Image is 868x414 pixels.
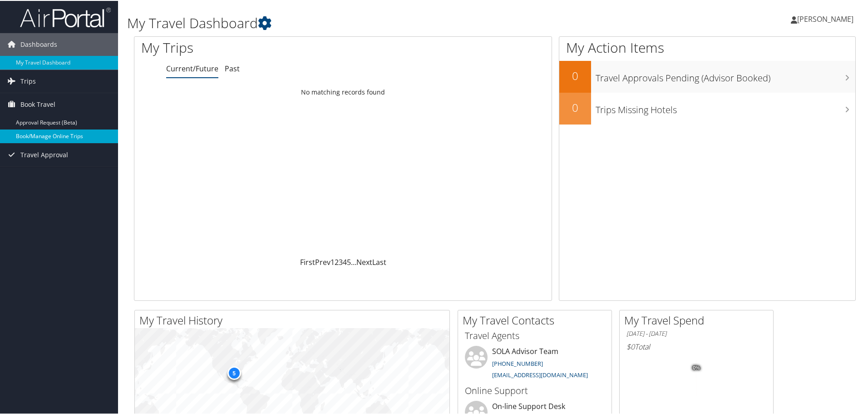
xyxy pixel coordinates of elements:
[559,92,855,124] a: 0Trips Missing Hotels
[330,256,335,266] a: 1
[460,345,609,382] li: SOLA Advisor Team
[559,60,855,92] a: 0Travel Approvals Pending (Advisor Booked)
[356,256,372,266] a: Next
[139,312,449,327] h2: My Travel History
[20,143,68,165] span: Travel Approval
[596,66,855,84] h3: Travel Approvals Pending (Advisor Booked)
[141,37,371,56] h1: My Trips
[343,256,347,266] a: 4
[227,365,241,379] div: 5
[20,6,111,27] img: airportal-logo.png
[20,69,36,92] span: Trips
[166,63,218,73] a: Current/Future
[225,63,240,73] a: Past
[465,329,605,341] h3: Travel Agents
[596,98,855,115] h3: Trips Missing Hotels
[693,364,700,370] tspan: 0%
[791,5,863,32] a: [PERSON_NAME]
[559,67,591,83] h2: 0
[626,329,766,337] h6: [DATE] - [DATE]
[127,13,617,32] h1: My Travel Dashboard
[315,256,330,266] a: Prev
[335,256,339,266] a: 2
[372,256,386,266] a: Last
[20,32,57,55] span: Dashboards
[626,341,766,351] h6: Total
[339,256,343,266] a: 3
[347,256,351,266] a: 5
[300,256,315,266] a: First
[492,359,543,367] a: [PHONE_NUMBER]
[134,83,552,100] td: No matching records found
[559,37,855,56] h1: My Action Items
[797,13,853,23] span: [PERSON_NAME]
[463,312,612,327] h2: My Travel Contacts
[465,384,605,396] h3: Online Support
[626,341,635,351] span: $0
[351,256,356,266] span: …
[492,370,588,378] a: [EMAIL_ADDRESS][DOMAIN_NAME]
[624,312,773,327] h2: My Travel Spend
[559,99,591,115] h2: 0
[20,92,55,115] span: Book Travel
